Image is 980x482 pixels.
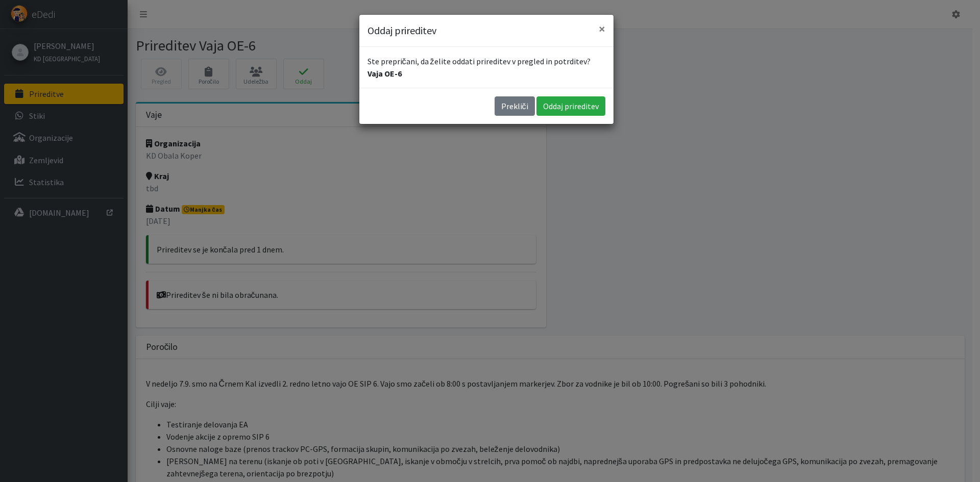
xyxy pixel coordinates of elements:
[536,96,605,116] button: Oddaj prireditev
[359,47,614,88] div: Ste prepričani, da želite oddati prireditev v pregled in potrditev?
[495,96,535,116] button: Prekliči
[367,23,436,38] h5: Oddaj prireditev
[591,15,614,43] button: Close
[367,68,402,79] strong: Vaja OE-6
[599,21,605,37] span: ×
